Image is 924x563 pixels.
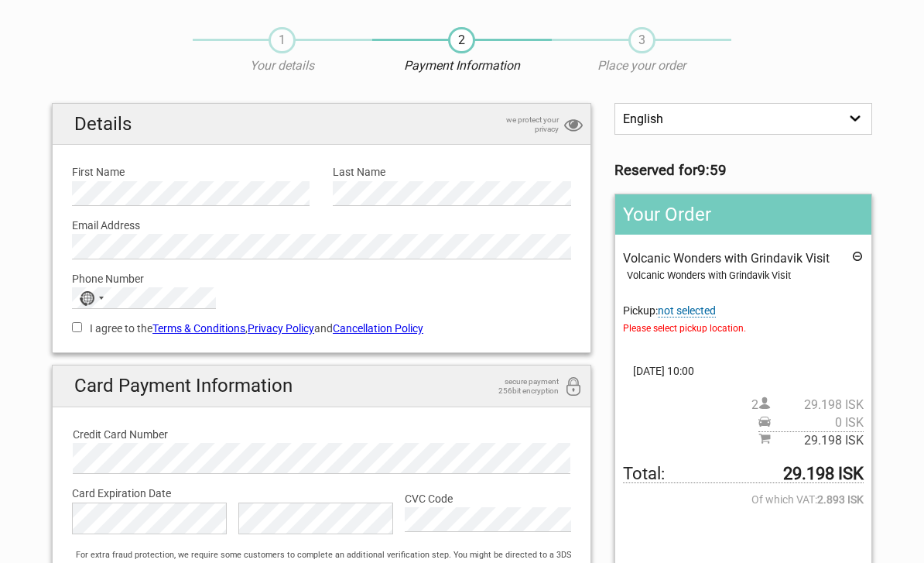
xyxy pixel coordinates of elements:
span: Change pickup place [658,304,716,318]
span: Volcanic Wonders with Grindavik Visit [623,251,830,266]
a: Terms & Conditions [152,322,245,335]
a: Privacy Policy [248,322,314,335]
span: Subtotal [758,431,864,449]
p: Your details [193,57,372,74]
label: Credit Card Number [73,426,570,443]
h2: Card Payment Information [53,366,590,407]
span: we protect your privacy [481,115,559,134]
span: 0 ISK [771,414,864,431]
label: CVC Code [405,490,571,507]
span: Of which VAT: [623,491,864,508]
p: Place your order [552,57,731,74]
label: I agree to the , and [72,320,571,337]
label: Email Address [72,217,571,234]
p: We're away right now. Please check back later! [22,27,175,39]
strong: 9:59 [697,162,727,179]
label: First Name [72,163,310,180]
span: 3 [628,27,655,53]
span: 2 [448,27,475,53]
strong: 2.893 ISK [817,491,864,508]
span: Please select pickup location. [623,320,864,337]
h3: Reserved for [614,162,872,179]
label: Last Name [333,163,570,180]
h2: Details [53,104,590,145]
a: Cancellation Policy [333,322,423,335]
span: 1 [269,27,296,53]
div: Volcanic Wonders with Grindavik Visit [627,267,864,284]
h2: Your Order [615,194,871,235]
span: [DATE] 10:00 [623,362,864,379]
label: Phone Number [72,270,571,287]
span: 2 person(s) [751,397,864,414]
button: Selected country [73,288,111,308]
span: Pickup: [623,304,864,337]
span: Pickup price [758,414,864,431]
span: secure payment 256bit encryption [481,377,559,396]
p: Payment Information [372,57,552,74]
span: 29.198 ISK [771,397,864,414]
i: 256bit encryption [564,377,583,398]
i: privacy protection [564,115,583,136]
span: 29.198 ISK [771,432,864,449]
span: Total to be paid [623,465,864,483]
label: Card Expiration Date [72,485,571,502]
strong: 29.198 ISK [783,465,864,482]
button: Open LiveChat chat widget [178,24,197,43]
